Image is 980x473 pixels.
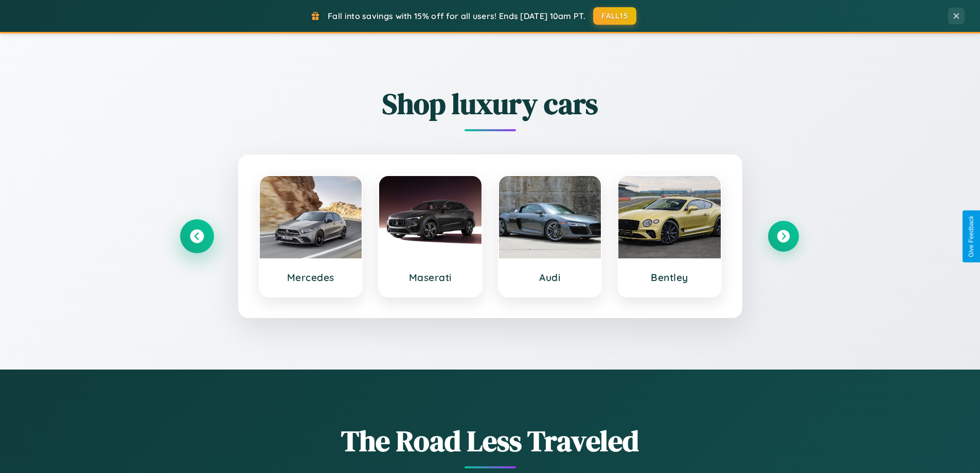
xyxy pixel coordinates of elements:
[509,271,591,284] h3: Audi
[328,11,585,21] span: Fall into savings with 15% off for all users! Ends [DATE] 10am PT.
[389,271,471,284] h3: Maserati
[182,421,799,461] h1: The Road Less Traveled
[593,7,636,25] button: FALL15
[968,216,975,257] div: Give Feedback
[270,271,352,284] h3: Mercedes
[629,271,710,284] h3: Bentley
[182,84,799,124] h2: Shop luxury cars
